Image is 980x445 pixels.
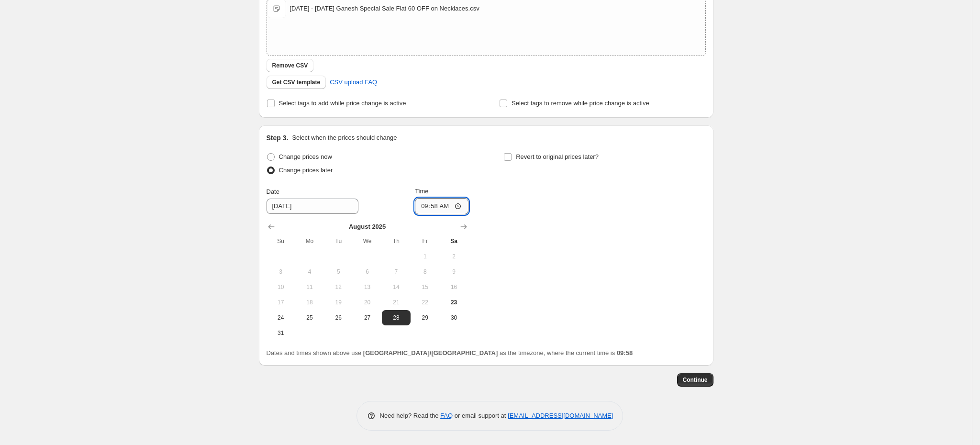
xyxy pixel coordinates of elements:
button: Sunday August 17 2025 [267,295,295,310]
span: Date [267,188,279,195]
button: Tuesday August 5 2025 [324,264,353,279]
th: Wednesday [353,234,381,249]
span: Select tags to add while price change is active [279,100,406,107]
span: 15 [414,283,435,291]
b: [GEOGRAPHIC_DATA]/[GEOGRAPHIC_DATA] [363,349,498,356]
span: Get CSV template [272,78,321,86]
button: Show next month, September 2025 [457,220,470,234]
span: 3 [270,268,291,276]
button: Saturday August 16 2025 [439,279,468,295]
button: Tuesday August 19 2025 [324,295,353,310]
span: 31 [270,329,291,337]
button: Sunday August 31 2025 [267,325,295,341]
span: 24 [270,314,291,322]
button: Friday August 8 2025 [411,264,439,279]
button: Thursday August 14 2025 [382,279,411,295]
a: [EMAIL_ADDRESS][DOMAIN_NAME] [508,412,613,419]
span: Need help? Read the [380,412,441,419]
button: Wednesday August 20 2025 [353,295,381,310]
th: Thursday [382,234,411,249]
button: Today Saturday August 23 2025 [439,295,468,310]
input: 8/23/2025 [267,199,358,214]
span: 9 [443,268,464,276]
button: Monday August 4 2025 [295,264,324,279]
button: Sunday August 10 2025 [267,279,295,295]
span: Revert to original prices later? [516,153,599,160]
span: or email support at [453,412,508,419]
span: 23 [443,299,464,306]
span: 21 [386,299,407,306]
span: 18 [299,299,320,306]
p: Select when the prices should change [292,133,397,143]
button: Saturday August 2 2025 [439,249,468,264]
div: [DATE] - [DATE] Ganesh Special Sale Flat 60 OFF on Necklaces.csv [290,4,479,13]
span: 2 [443,253,464,260]
span: 25 [299,314,320,322]
span: Change prices now [279,153,332,160]
span: Dates and times shown above use as the timezone, where the current time is [267,349,633,356]
th: Friday [411,234,439,249]
span: 13 [356,283,378,291]
th: Saturday [439,234,468,249]
span: Time [415,188,428,195]
button: Saturday August 9 2025 [439,264,468,279]
button: Wednesday August 27 2025 [353,310,381,325]
span: 17 [270,299,291,306]
h2: Step 3. [267,133,289,143]
button: Friday August 1 2025 [411,249,439,264]
button: Thursday August 21 2025 [382,295,411,310]
span: Th [386,237,407,245]
span: 12 [328,283,349,291]
button: Thursday August 28 2025 [382,310,411,325]
button: Tuesday August 26 2025 [324,310,353,325]
span: Change prices later [279,167,333,174]
span: 8 [414,268,435,276]
span: We [356,237,378,245]
span: 20 [356,299,378,306]
span: Sa [443,237,464,245]
b: 09:58 [617,349,633,356]
span: 5 [328,268,349,276]
th: Monday [295,234,324,249]
button: Monday August 11 2025 [295,279,324,295]
span: 29 [414,314,435,322]
button: Friday August 22 2025 [411,295,439,310]
span: Fr [414,237,435,245]
button: Wednesday August 6 2025 [353,264,381,279]
button: Monday August 18 2025 [295,295,324,310]
span: 4 [299,268,320,276]
button: Wednesday August 13 2025 [353,279,381,295]
span: 7 [386,268,407,276]
span: 6 [356,268,378,276]
button: Sunday August 24 2025 [267,310,295,325]
span: Continue [683,376,708,384]
span: 26 [328,314,349,322]
button: Monday August 25 2025 [295,310,324,325]
th: Tuesday [324,234,353,249]
span: CSV upload FAQ [330,78,377,87]
th: Sunday [267,234,295,249]
span: 22 [414,299,435,306]
span: 27 [356,314,378,322]
span: Select tags to remove while price change is active [512,100,649,107]
span: 28 [386,314,407,322]
span: Remove CSV [272,62,308,69]
span: Su [270,237,291,245]
span: Tu [328,237,349,245]
button: Sunday August 3 2025 [267,264,295,279]
span: 19 [328,299,349,306]
span: 10 [270,283,291,291]
a: CSV upload FAQ [324,75,383,90]
span: 11 [299,283,320,291]
span: 30 [443,314,464,322]
button: Tuesday August 12 2025 [324,279,353,295]
button: Saturday August 30 2025 [439,310,468,325]
a: FAQ [440,412,453,419]
button: Thursday August 7 2025 [382,264,411,279]
button: Show previous month, July 2025 [265,220,278,234]
span: 16 [443,283,464,291]
button: Remove CSV [267,59,314,72]
span: 14 [386,283,407,291]
span: 1 [414,253,435,260]
button: Friday August 29 2025 [411,310,439,325]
